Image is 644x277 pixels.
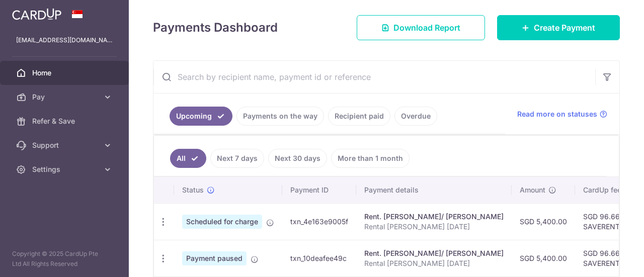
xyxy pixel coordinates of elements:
[16,35,113,45] p: [EMAIL_ADDRESS][DOMAIN_NAME]
[268,149,327,168] a: Next 30 days
[282,203,356,240] td: txn_4e163e9005f
[182,215,262,229] span: Scheduled for charge
[153,61,595,93] input: Search by recipient name, payment id or reference
[23,7,43,16] span: Help
[32,116,99,126] span: Refer & Save
[364,212,504,222] div: Rent. [PERSON_NAME]/ [PERSON_NAME]
[512,203,575,240] td: SGD 5,400.00
[393,22,460,34] span: Download Report
[356,177,512,203] th: Payment details
[520,185,545,195] span: Amount
[32,140,99,150] span: Support
[517,109,597,119] span: Read more on statuses
[331,149,410,168] a: More than 1 month
[210,149,264,168] a: Next 7 days
[517,109,607,119] a: Read more on statuses
[153,19,278,37] h4: Payments Dashboard
[575,203,640,240] td: SGD 96.66 SAVERENT179
[364,248,504,258] div: Rent. [PERSON_NAME]/ [PERSON_NAME]
[357,15,485,40] a: Download Report
[583,185,621,195] span: CardUp fee
[32,68,99,78] span: Home
[534,22,595,34] span: Create Payment
[182,251,247,265] span: Payment paused
[512,240,575,276] td: SGD 5,400.00
[282,240,356,276] td: txn_10deafee49c
[32,164,99,174] span: Settings
[394,107,437,126] a: Overdue
[12,8,61,20] img: CardUp
[497,15,620,40] a: Create Payment
[32,92,99,102] span: Pay
[170,107,232,126] a: Upcoming
[364,258,504,268] p: Rental [PERSON_NAME] [DATE]
[170,149,206,168] a: All
[236,107,324,126] a: Payments on the way
[364,222,504,232] p: Rental [PERSON_NAME] [DATE]
[282,177,356,203] th: Payment ID
[182,185,204,195] span: Status
[328,107,390,126] a: Recipient paid
[575,240,640,276] td: SGD 96.66 SAVERENT179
